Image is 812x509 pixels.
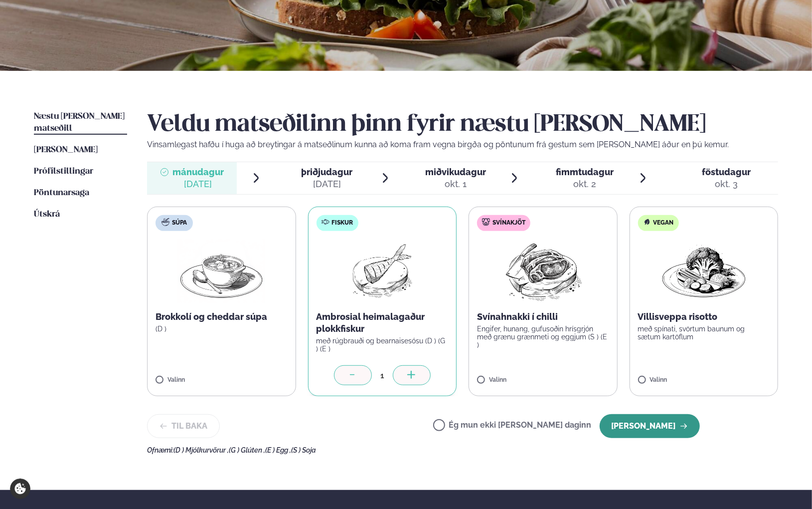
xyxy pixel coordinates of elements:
span: Svínakjöt [492,219,525,227]
div: okt. 2 [556,178,614,190]
span: Súpa [172,219,187,227]
p: með spínati, svörtum baunum og sætum kartöflum [638,325,770,341]
span: (G ) Glúten , [229,446,265,454]
img: Pork-Meat.png [499,239,587,303]
img: fish.svg [322,218,329,226]
button: Til baka [147,414,220,438]
div: okt. 3 [702,178,751,190]
p: Ambrosial heimalagaður plokkfiskur [317,311,449,335]
img: pork.svg [482,218,490,226]
span: Næstu [PERSON_NAME] matseðill [34,112,125,133]
a: [PERSON_NAME] [34,144,98,156]
a: Prófílstillingar [34,166,93,178]
a: Pöntunarsaga [34,187,89,199]
p: Engifer, hunang, gufusoðin hrísgrjón með grænu grænmeti og eggjum (S ) (E ) [477,325,609,349]
div: Ofnæmi: [147,446,778,454]
img: Vegan.svg [643,218,651,226]
span: þriðjudagur [301,167,352,177]
button: [PERSON_NAME] [600,414,700,438]
span: Vegan [653,219,674,227]
p: Brokkolí og cheddar súpa [156,311,288,323]
h2: Veldu matseðilinn þinn fyrir næstu [PERSON_NAME] [147,111,778,139]
p: Svínahnakki í chilli [477,311,609,323]
a: Cookie settings [10,479,30,499]
span: Prófílstillingar [34,167,93,176]
span: (S ) Soja [291,446,316,454]
div: [DATE] [301,178,352,190]
span: Pöntunarsaga [34,189,89,197]
span: mánudagur [172,167,224,177]
div: 1 [372,370,393,381]
span: Fiskur [332,219,353,227]
span: Útskrá [34,210,60,219]
div: [DATE] [172,178,224,190]
img: Vegan.png [660,239,748,303]
span: (D ) Mjólkurvörur , [173,446,229,454]
a: Næstu [PERSON_NAME] matseðill [34,111,127,135]
img: Soup.png [177,239,265,303]
p: með rúgbrauði og bearnaisesósu (D ) (G ) (E ) [317,337,449,353]
img: fish.png [350,239,414,303]
span: (E ) Egg , [265,446,291,454]
span: [PERSON_NAME] [34,146,98,154]
span: miðvikudagur [425,167,486,177]
p: Villisveppa risotto [638,311,770,323]
img: soup.svg [162,218,169,226]
div: okt. 1 [425,178,486,190]
span: fimmtudagur [556,167,614,177]
span: föstudagur [702,167,751,177]
p: Vinsamlegast hafðu í huga að breytingar á matseðlinum kunna að koma fram vegna birgða og pöntunum... [147,139,778,151]
p: (D ) [156,325,288,333]
a: Útskrá [34,209,60,221]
